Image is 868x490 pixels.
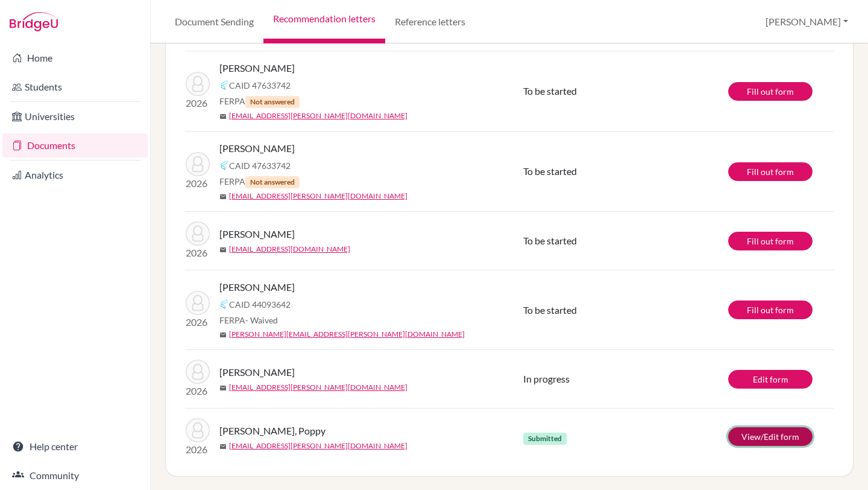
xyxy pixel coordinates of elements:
img: Common App logo [219,299,229,309]
button: [PERSON_NAME] [760,10,854,33]
img: Proffitt, Poppy [186,418,210,442]
span: To be started [523,304,577,316]
a: Fill out form [728,301,813,319]
a: Fill out form [728,162,813,181]
a: Universities [2,104,148,129]
img: Dean, Aaron [186,291,210,315]
a: Community [2,463,148,488]
a: [EMAIL_ADDRESS][PERSON_NAME][DOMAIN_NAME] [229,110,407,121]
a: View/Edit form [728,427,813,446]
a: [PERSON_NAME][EMAIL_ADDRESS][PERSON_NAME][DOMAIN_NAME] [229,329,465,340]
a: Students [2,75,148,99]
span: - Waived [245,315,278,325]
span: mail [219,113,227,120]
a: [EMAIL_ADDRESS][DOMAIN_NAME] [229,244,350,255]
span: In progress [523,373,570,384]
span: FERPA [219,314,278,326]
span: [PERSON_NAME] [219,141,295,156]
span: To be started [523,85,577,97]
span: [PERSON_NAME], Poppy [219,424,325,438]
a: Help center [2,434,148,459]
p: 2026 [186,384,210,398]
a: [EMAIL_ADDRESS][PERSON_NAME][DOMAIN_NAME] [229,191,407,202]
span: FERPA [219,175,300,188]
span: mail [219,193,227,200]
span: CAID 44093642 [229,298,291,311]
span: Not answered [245,96,300,108]
img: Briard, Sophia [186,221,210,246]
img: Bridge-U [10,12,58,31]
span: mail [219,443,227,450]
a: Edit form [728,370,813,389]
span: mail [219,246,227,253]
span: mail [219,384,227,392]
span: CAID 47633742 [229,79,291,92]
img: Joseph, Ashton [186,152,210,176]
span: mail [219,331,227,339]
img: Common App logo [219,80,229,90]
img: Common App logo [219,161,229,170]
p: 2026 [186,246,210,260]
p: 2026 [186,315,210,329]
p: 2026 [186,96,210,110]
span: [PERSON_NAME] [219,61,295,75]
a: Fill out form [728,82,813,101]
span: [PERSON_NAME] [219,365,295,380]
span: [PERSON_NAME] [219,227,295,241]
span: To be started [523,165,577,177]
a: Fill out form [728,232,813,250]
a: Home [2,46,148,70]
img: Joseph, Ashton [186,72,210,96]
span: CAID 47633742 [229,159,291,172]
span: Submitted [523,433,567,445]
span: Not answered [245,176,300,188]
span: FERPA [219,95,300,108]
p: 2026 [186,442,210,457]
a: [EMAIL_ADDRESS][PERSON_NAME][DOMAIN_NAME] [229,441,407,451]
a: Analytics [2,163,148,187]
span: [PERSON_NAME] [219,280,295,294]
a: Documents [2,133,148,157]
img: Knowles, Jordyn [186,360,210,384]
a: [EMAIL_ADDRESS][PERSON_NAME][DOMAIN_NAME] [229,382,407,393]
p: 2026 [186,176,210,191]
span: To be started [523,235,577,246]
